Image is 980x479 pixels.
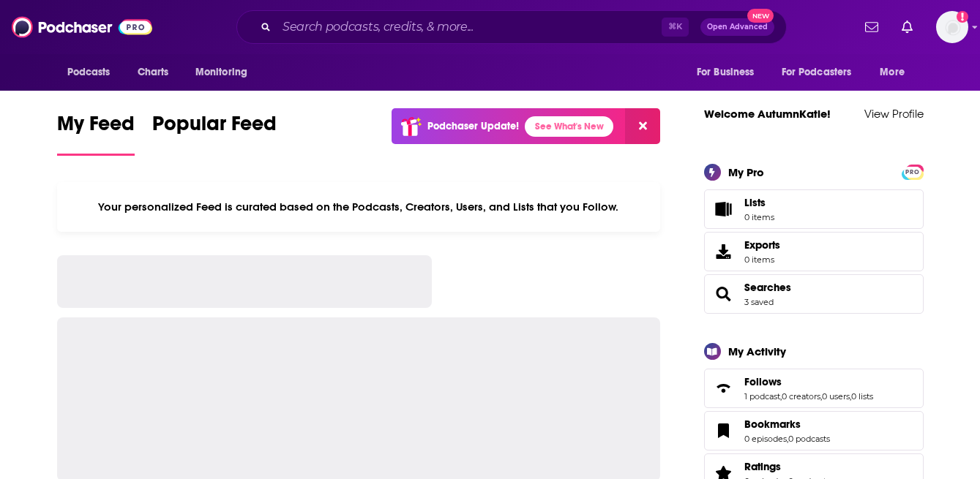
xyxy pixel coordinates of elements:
[128,59,178,86] a: Charts
[936,11,968,43] button: Show profile menu
[709,199,738,219] span: Lists
[236,10,787,44] div: Search podcasts, credits, & more...
[744,281,791,294] a: Searches
[820,391,822,401] span: ,
[744,460,781,473] span: Ratings
[744,418,801,431] span: Bookmarks
[185,59,266,86] button: open menu
[687,59,773,86] button: open menu
[936,11,968,43] img: User Profile
[57,111,135,145] span: My Feed
[859,15,884,39] a: Show notifications dropdown
[744,375,782,388] span: Follows
[747,9,774,23] span: New
[782,391,820,401] a: 0 creators
[709,420,738,441] a: Bookmarks
[709,378,738,399] a: Follows
[744,196,774,209] span: Lists
[138,62,169,83] span: Charts
[896,15,919,39] a: Show notifications dropdown
[195,62,247,83] span: Monitoring
[744,460,830,473] a: Ratings
[851,391,873,401] a: 0 lists
[936,11,968,43] span: Logged in as AutumnKatie
[728,165,764,179] div: My Pro
[525,116,613,137] a: See What's New
[869,59,923,86] button: open menu
[277,15,662,39] input: Search podcasts, credits, & more...
[704,232,924,271] a: Exports
[782,62,852,83] span: For Podcasters
[728,344,786,358] div: My Activity
[772,59,873,86] button: open menu
[822,391,850,401] a: 0 users
[744,196,766,209] span: Lists
[152,111,277,145] span: Popular Feed
[700,18,774,36] button: Open AdvancedNew
[780,391,782,401] span: ,
[957,11,968,23] svg: Add a profile image
[662,18,689,37] span: ⌘ K
[709,241,738,262] span: Exports
[904,167,921,178] span: PRO
[744,238,780,252] span: Exports
[57,111,135,156] a: My Feed
[707,23,768,31] span: Open Advanced
[787,434,788,444] span: ,
[744,254,780,265] span: 0 items
[57,59,130,86] button: open menu
[704,274,924,314] span: Searches
[704,107,831,121] a: Welcome AutumnKatie!
[67,62,111,83] span: Podcasts
[12,13,152,41] img: Podchaser - Follow, Share and Rate Podcasts
[744,391,780,401] a: 1 podcast
[704,411,924,450] span: Bookmarks
[57,182,661,232] div: Your personalized Feed is curated based on the Podcasts, Creators, Users, and Lists that you Follow.
[744,297,774,307] a: 3 saved
[704,369,924,408] span: Follows
[427,120,519,132] p: Podchaser Update!
[709,284,738,304] a: Searches
[152,111,277,156] a: Popular Feed
[744,375,873,388] a: Follows
[850,391,851,401] span: ,
[744,434,787,444] a: 0 episodes
[697,62,755,83] span: For Business
[744,212,774,222] span: 0 items
[864,107,924,121] a: View Profile
[788,434,830,444] a: 0 podcasts
[880,62,905,83] span: More
[904,165,921,176] a: PRO
[704,189,924,229] a: Lists
[744,418,830,431] a: Bookmarks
